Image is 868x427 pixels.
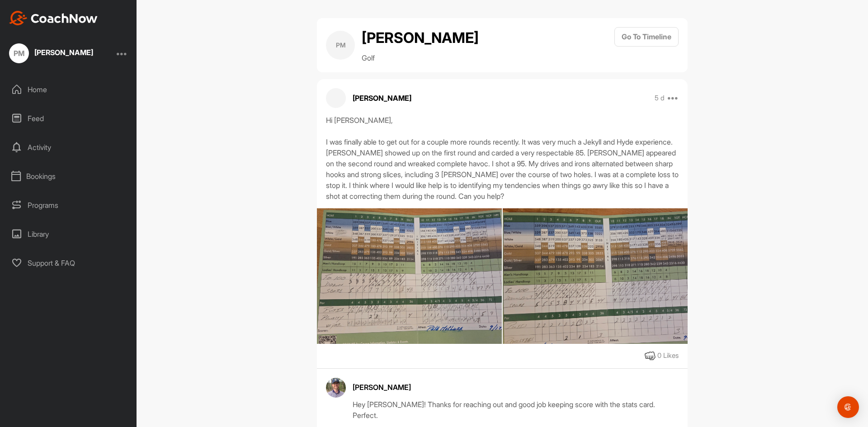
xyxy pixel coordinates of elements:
[5,252,132,274] div: Support & FAQ
[353,93,411,103] p: [PERSON_NAME]
[503,153,688,399] img: media
[614,27,679,47] button: Go To Timeline
[362,27,479,49] h2: [PERSON_NAME]
[5,136,132,159] div: Activity
[5,107,132,130] div: Feed
[326,115,679,202] div: Hi [PERSON_NAME], I was finally able to get out for a couple more rounds recently. It was very mu...
[317,153,502,399] img: media
[9,11,98,25] img: CoachNow
[353,382,679,393] div: [PERSON_NAME]
[837,396,859,418] div: Open Intercom Messenger
[34,49,93,56] div: [PERSON_NAME]
[5,194,132,216] div: Programs
[5,165,132,188] div: Bookings
[326,378,346,398] img: avatar
[655,94,665,103] p: 5 d
[5,223,132,245] div: Library
[614,27,679,63] a: Go To Timeline
[326,31,355,60] div: PM
[657,351,679,361] div: 0 Likes
[5,78,132,101] div: Home
[9,43,29,63] div: PM
[362,52,479,63] p: Golf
